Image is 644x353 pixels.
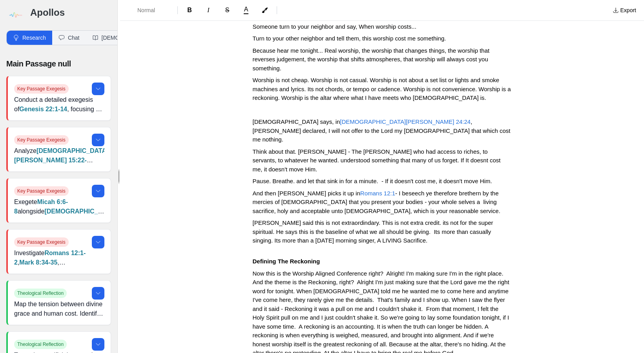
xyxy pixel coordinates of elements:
[225,7,230,13] span: S
[14,208,117,224] a: [DEMOGRAPHIC_DATA] 51:16-17
[253,23,416,30] span: Someone turn to your neighbor and say, When worship costs...
[137,6,165,14] span: Normal
[253,190,500,214] span: - I beseech ye therefore brethern by the mercies of [DEMOGRAPHIC_DATA] that you present your bodi...
[605,314,635,344] iframe: Drift Widget Chat Controller
[14,135,69,145] span: Key Passage Exegesis
[181,4,198,17] button: Format Bold
[52,31,86,45] button: Chat
[6,6,24,24] img: logo
[14,199,68,215] a: Micah 6:6-8
[253,190,360,197] span: And then [PERSON_NAME] picks it up in
[86,31,170,45] button: [DEMOGRAPHIC_DATA]
[340,118,471,125] a: [DEMOGRAPHIC_DATA][PERSON_NAME] 24:24
[360,190,395,197] a: Romans 12:1
[14,250,86,266] a: Romans 12:1-2
[608,4,641,17] button: Export
[253,178,492,184] span: Pause. Breathe. and let that sink in for a minute. - If it doesn't cost me, it doesn't move Him.
[244,6,248,13] span: A
[207,7,209,13] span: I
[14,300,104,318] p: Map the tension between divine grace and human cost. Identify key [DEMOGRAPHIC_DATA] questions: H...
[14,248,104,267] p: Investigate , , and in tandem. Explore the call to present ourselves as living sacrifices, take u...
[14,340,67,349] span: Theological Reflection
[253,219,495,244] span: [PERSON_NAME] said this is not extraordindary. This is not extra credit. its not for the super sp...
[14,95,104,114] p: Conduct a detailed exegesis of , focusing on [PERSON_NAME] willingness to sacrifice [PERSON_NAME]...
[253,35,446,42] span: Turn to your other neighbor and tell them, this worship cost me something.
[19,106,67,112] a: Genesis 22:1-14
[14,197,104,216] p: Exegete alongside . Examine what [DEMOGRAPHIC_DATA] requires (justice, mercy, humility) instead o...
[6,58,111,70] p: Main Passage null
[187,7,192,13] span: B
[14,237,69,247] span: Key Passage Exegesis
[19,259,57,266] a: Mark 8:34-35
[14,84,69,94] span: Key Passage Exegesis
[253,118,512,143] span: , [PERSON_NAME] declared, I will not offer to the Lord my [DEMOGRAPHIC_DATA] that which cost me n...
[237,5,255,16] button: A
[253,258,320,265] strong: Defining The Reckoning
[30,6,111,19] h3: Apollos
[200,4,217,17] button: Format Italics
[7,31,52,45] button: Research
[14,186,69,196] span: Key Passage Exegesis
[219,4,236,17] button: Format Strikethrough
[253,118,340,125] span: [DEMOGRAPHIC_DATA] says, in
[253,47,491,72] span: Because hear me tonight... Real worship, the worship that changes things, the worship that revers...
[14,147,108,173] a: [DEMOGRAPHIC_DATA][PERSON_NAME] 15:22-23
[253,148,502,173] span: Think about that. [PERSON_NAME] - The [PERSON_NAME] who had access to riches, to servants, to wha...
[253,77,513,101] span: Worship is not cheap. Worship is not casual. Worship is not about a set list or lights and smoke ...
[14,289,67,298] span: Theological Reflection
[123,3,174,17] button: Formatting Options
[14,146,104,165] p: Analyze and . Contrast [PERSON_NAME] empty sacrifices with [PERSON_NAME]’s repentant heart. Highl...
